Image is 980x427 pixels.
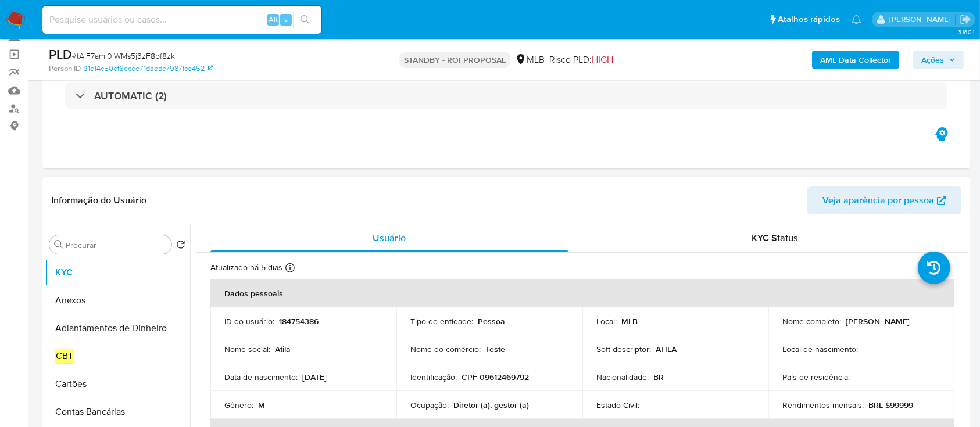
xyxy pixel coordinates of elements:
button: Anexos [45,286,190,314]
p: ID do usuário : [224,316,274,326]
p: BRL $99999 [868,400,913,410]
button: Veja aparência por pessoa [807,186,961,214]
button: Adiantamentos de Dinheiro [45,314,190,342]
h1: Informação do Usuário [51,195,146,206]
p: Local de nascimento : [782,344,858,354]
p: STANDBY - ROI PROPOSAL [399,52,510,68]
div: AUTOMATIC (2) [65,82,947,109]
p: Data de nascimento : [224,372,298,382]
p: Tipo de entidade : [410,316,473,326]
a: Notificações [852,15,861,24]
span: Risco PLD: [549,53,613,66]
button: AML Data Collector [812,51,899,69]
button: Retornar ao pedido padrão [176,240,185,253]
span: Atalhos rápidos [778,13,840,26]
p: Rendimentos mensais : [782,400,864,410]
p: Identificação : [410,372,457,382]
p: - [854,372,857,382]
span: # tAiF7amI0lWMs5j3zF8pf8zk [72,50,175,62]
p: Teste [485,344,505,354]
p: Nacionalidade : [596,372,649,382]
p: - [863,344,865,354]
p: Pessoa [478,316,505,326]
p: Local : [596,316,617,326]
p: País de residência : [782,372,850,382]
span: Ações [921,51,944,69]
p: Diretor (a), gestor (a) [453,400,529,410]
p: Nome social : [224,344,270,354]
p: - [644,400,646,410]
b: Person ID [49,63,81,74]
button: CBT [45,342,190,370]
a: Sair [959,13,971,26]
button: Procurar [54,240,63,249]
span: Alt [269,14,278,25]
button: Cartões [45,370,190,398]
span: Veja aparência por pessoa [822,186,934,214]
p: Estado Civil : [596,400,639,410]
span: KYC Status [752,231,798,245]
p: CPF 09612469792 [462,372,529,382]
p: MLB [621,316,638,326]
b: PLD [49,45,72,63]
button: Contas Bancárias [45,398,190,426]
p: ATILA [656,344,677,354]
span: HIGH [592,53,613,66]
button: search-icon [293,12,317,28]
input: Pesquise usuários ou casos... [42,12,321,27]
b: AML Data Collector [820,51,891,69]
p: BR [653,372,664,382]
p: Gênero : [224,400,253,410]
p: Ocupação : [410,400,449,410]
span: 3.160.1 [958,27,974,37]
p: 184754386 [279,316,319,326]
p: Soft descriptor : [596,344,651,354]
h3: AUTOMATIC (2) [94,89,167,102]
span: s [284,14,288,25]
p: M [258,400,265,410]
button: Ações [913,51,964,69]
p: Nome completo : [782,316,841,326]
span: Usuário [373,231,406,245]
p: Nome do comércio : [410,344,481,354]
p: vinicius.santiago@mercadolivre.com [889,14,955,25]
p: Atualizado há 5 dias [210,262,282,273]
a: 91e14c50ef6ecee71daedc7987fce452 [83,63,213,74]
input: Procurar [66,240,167,250]
th: Dados pessoais [210,279,954,307]
div: MLB [515,53,545,66]
button: KYC [45,259,190,286]
p: Atila [275,344,291,354]
p: [DATE] [302,372,327,382]
p: [PERSON_NAME] [846,316,910,326]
